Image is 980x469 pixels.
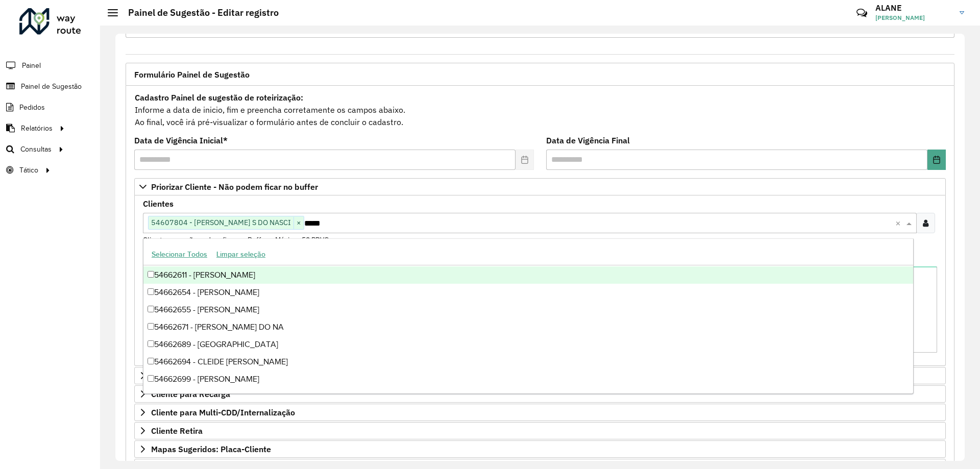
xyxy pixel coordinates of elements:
div: 54662655 - [PERSON_NAME] [143,301,913,318]
span: Formulário Painel de Sugestão [134,70,250,79]
span: [PERSON_NAME] [875,13,952,22]
div: 54662689 - [GEOGRAPHIC_DATA] [143,336,913,353]
h2: Painel de Sugestão - Editar registro [118,7,279,18]
strong: Cadastro Painel de sugestão de roteirização: [135,92,303,103]
span: × [293,217,304,229]
span: 54607804 - [PERSON_NAME] S DO NASCI [149,216,293,229]
ng-dropdown-panel: Options list [143,238,914,394]
span: Painel [22,60,41,71]
div: 54662694 - CLEIDE [PERSON_NAME] [143,353,913,371]
label: Clientes [143,198,174,210]
span: Cliente Retira [151,427,203,435]
div: 54662654 - [PERSON_NAME] [143,284,913,301]
span: Cliente para Recarga [151,390,230,398]
span: Painel de Sugestão [21,81,82,92]
span: Mapas Sugeridos: Placa-Cliente [151,445,271,453]
span: Consultas [20,144,52,155]
div: Informe a data de inicio, fim e preencha corretamente os campos abaixo. Ao final, você irá pré-vi... [134,91,946,129]
div: Priorizar Cliente - Não podem ficar no buffer [134,195,946,366]
div: 54662611 - [PERSON_NAME] [143,266,913,284]
span: Priorizar Cliente - Não podem ficar no buffer [151,183,318,191]
span: Relatórios [21,123,53,134]
div: 54662699 - [PERSON_NAME] [143,371,913,388]
span: Cliente para Multi-CDD/Internalização [151,408,295,416]
label: Data de Vigência Final [546,134,630,146]
label: Data de Vigência Inicial [134,134,228,146]
a: Preservar Cliente - Devem ficar no buffer, não roteirizar [134,367,946,384]
h3: ALANE [875,3,952,13]
span: Tático [19,165,38,176]
span: Pedidos [19,102,45,113]
span: Clear all [895,217,904,229]
button: Choose Date [927,150,946,170]
button: Limpar seleção [212,246,270,262]
a: Cliente para Multi-CDD/Internalização [134,404,946,421]
button: Selecionar Todos [147,246,212,262]
a: Mapas Sugeridos: Placa-Cliente [134,440,946,458]
a: Contato Rápido [851,2,873,24]
small: Clientes que não podem ficar no Buffer – Máximo 50 PDVS [143,235,329,244]
div: 54662671 - [PERSON_NAME] DO NA [143,318,913,336]
a: Cliente para Recarga [134,385,946,403]
a: Cliente Retira [134,422,946,439]
a: Priorizar Cliente - Não podem ficar no buffer [134,178,946,195]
